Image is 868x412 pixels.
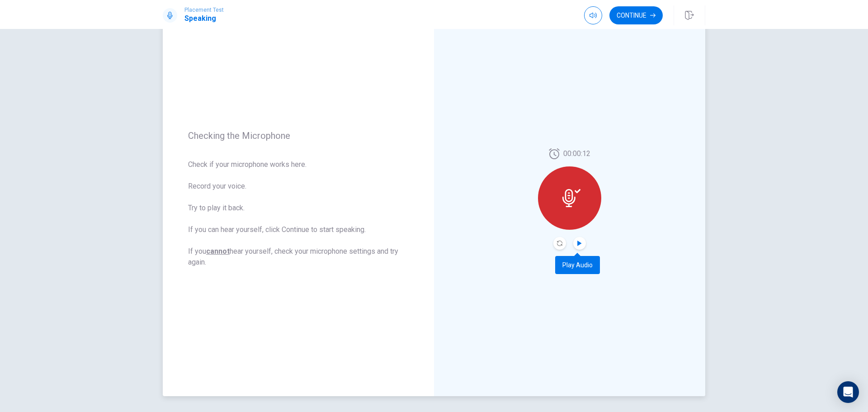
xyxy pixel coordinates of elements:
[206,247,230,256] u: cannot
[563,148,590,159] span: 00:00:12
[188,159,409,268] span: Check if your microphone works here. Record your voice. Try to play it back. If you can hear your...
[573,237,586,250] button: Play Audio
[184,7,224,13] span: Placement Test
[188,130,409,141] span: Checking the Microphone
[609,6,663,24] button: Continue
[837,381,859,403] div: Open Intercom Messenger
[555,256,600,274] div: Play Audio
[184,13,224,24] h1: Speaking
[553,237,566,250] button: Record Again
